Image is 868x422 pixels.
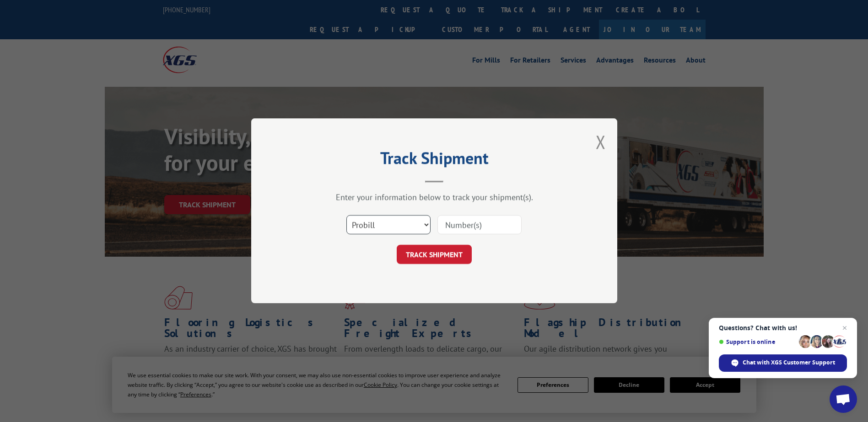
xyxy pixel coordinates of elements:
[596,130,606,154] button: Close modal
[437,216,522,235] input: Number(s)
[830,385,857,413] div: Open chat
[719,338,796,345] span: Support is online
[839,322,850,333] span: Close chat
[297,152,571,169] h2: Track Shipment
[719,324,847,332] span: Questions? Chat with us!
[719,354,847,372] div: Chat with XGS Customer Support
[297,192,571,203] div: Enter your information below to track your shipment(s).
[397,245,472,264] button: TRACK SHIPMENT
[743,359,835,367] span: Chat with XGS Customer Support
